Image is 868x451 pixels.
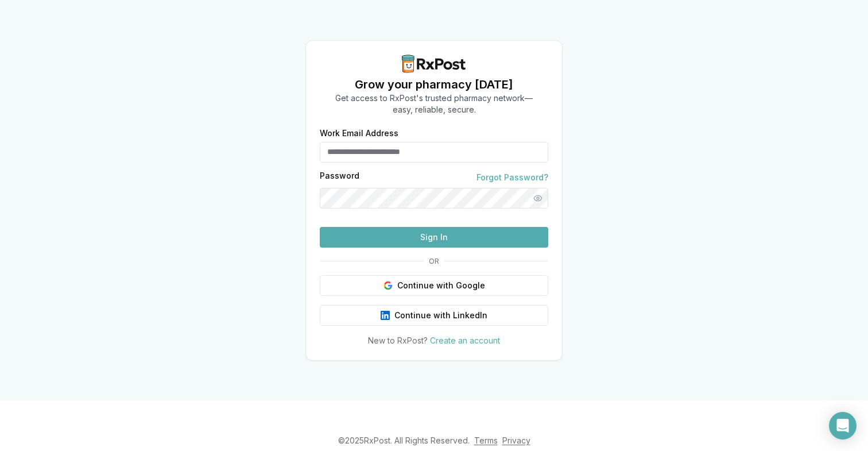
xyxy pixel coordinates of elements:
a: Create an account [430,336,500,345]
img: RxPost Logo [397,55,471,73]
span: OR [424,257,444,266]
button: Continue with Google [320,275,548,296]
div: Open Intercom Messenger [829,412,857,440]
a: Terms [474,435,498,445]
button: Sign In [320,227,548,248]
img: Google [383,281,393,290]
label: Password [320,172,359,183]
button: Show password [528,188,548,209]
img: LinkedIn [381,311,390,320]
button: Continue with LinkedIn [320,305,548,326]
span: New to RxPost? [368,336,428,345]
a: Privacy [502,435,530,445]
h1: Grow your pharmacy [DATE] [335,76,533,92]
a: Forgot Password? [476,172,548,183]
label: Work Email Address [320,129,548,137]
p: Get access to RxPost's trusted pharmacy network— easy, reliable, secure. [335,92,533,115]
